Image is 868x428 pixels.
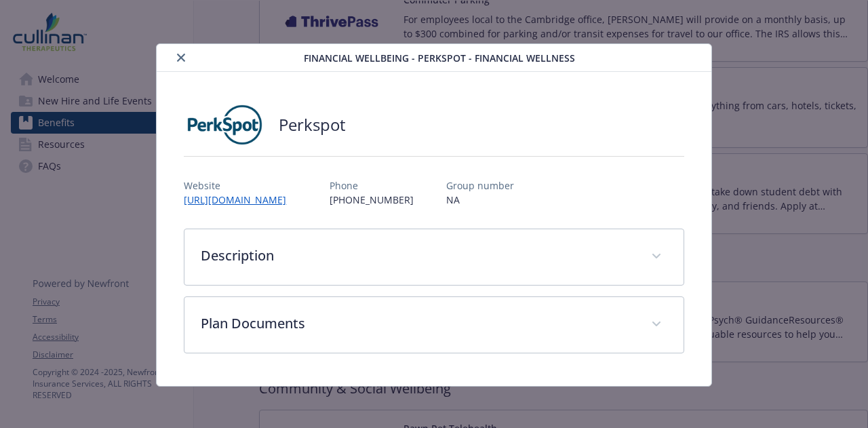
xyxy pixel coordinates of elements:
p: Plan Documents [201,313,634,334]
h2: Perkspot [279,113,346,136]
div: Description [184,229,683,285]
div: Plan Documents [184,297,683,353]
button: close [173,50,189,66]
p: Phone [330,178,414,193]
p: [PHONE_NUMBER] [330,193,414,207]
p: Description [201,246,634,266]
img: PerkSpot [184,104,265,145]
p: Group number [446,178,514,193]
span: Financial Wellbeing - Perkspot - Financial Wellness [304,51,575,65]
a: [URL][DOMAIN_NAME] [184,193,297,206]
p: Website [184,178,297,193]
p: NA [446,193,514,207]
div: details for plan Financial Wellbeing - Perkspot - Financial Wellness [87,43,781,387]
